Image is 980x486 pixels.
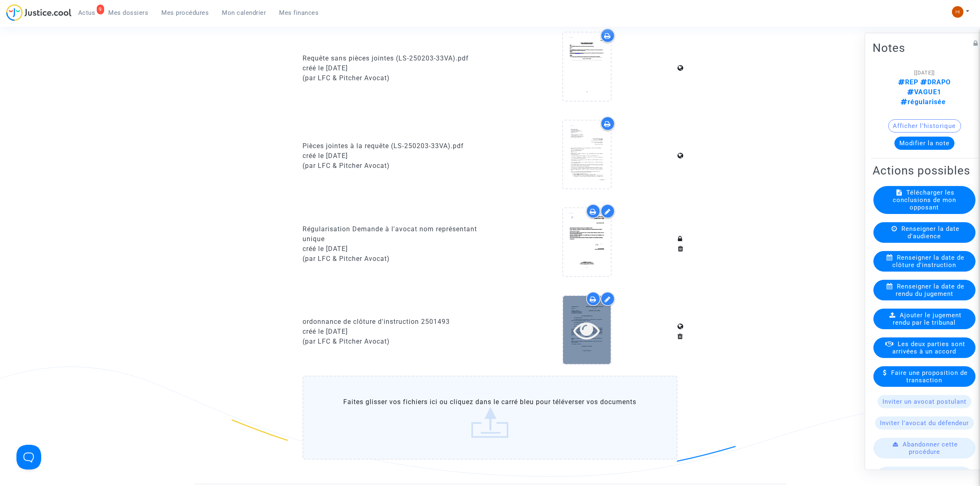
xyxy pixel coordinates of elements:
[303,337,484,346] div: (par LFC & Pitcher Avocat)
[303,224,484,244] div: Régularisation Demande à l'avocat nom représentant unique
[893,253,965,268] span: Renseigner la date de clôture d'instruction
[888,119,961,132] button: Afficher l'historique
[97,5,104,14] div: 9
[155,7,216,19] a: Mes procédures
[303,327,484,337] div: créé le [DATE]
[901,225,959,240] span: Renseigner la date d'audience
[72,7,102,19] a: 9Actus
[102,7,155,19] a: Mes dossiers
[303,151,484,161] div: créé le [DATE]
[303,141,484,151] div: Pièces jointes à la requête (LS-250203-33VA).pdf
[78,9,95,16] span: Actus
[6,4,72,21] img: jc-logo.svg
[914,69,935,75] span: [[DATE]]
[303,244,484,254] div: créé le [DATE]
[882,398,966,405] span: Inviter un avocat postulant
[162,9,209,16] span: Mes procédures
[898,78,918,86] span: REP
[908,88,942,95] span: VAGUE1
[903,440,958,455] span: Abandonner cette procédure
[892,369,968,384] span: Faire une proposition de transaction
[222,9,266,16] span: Mon calendrier
[901,98,946,105] span: régularisée
[303,63,484,73] div: créé le [DATE]
[109,9,149,16] span: Mes dossiers
[303,317,484,327] div: ordonnance de clôture d'instruction 2501493
[16,445,41,470] iframe: Help Scout Beacon - Open
[893,340,966,355] span: Les deux parties sont arrivées à un accord
[893,311,962,326] span: Ajouter le jugement rendu par le tribunal
[303,254,484,264] div: (par LFC & Pitcher Avocat)
[279,9,319,16] span: Mes finances
[303,161,484,171] div: (par LFC & Pitcher Avocat)
[893,188,956,211] span: Télécharger les conclusions de mon opposant
[303,53,484,63] div: Requête sans pièces jointes (LS-250203-33VA).pdf
[952,6,964,18] img: fc99b196863ffcca57bb8fe2645aafd9
[273,7,326,19] a: Mes finances
[880,419,969,426] span: Inviter l'avocat du défendeur
[873,40,976,55] h2: Notes
[216,7,273,19] a: Mon calendrier
[303,73,484,83] div: (par LFC & Pitcher Avocat)
[873,163,976,177] h2: Actions possibles
[918,78,951,86] span: DRAPO
[896,282,964,297] span: Renseigner la date de rendu du jugement
[894,136,954,149] button: Modifier la note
